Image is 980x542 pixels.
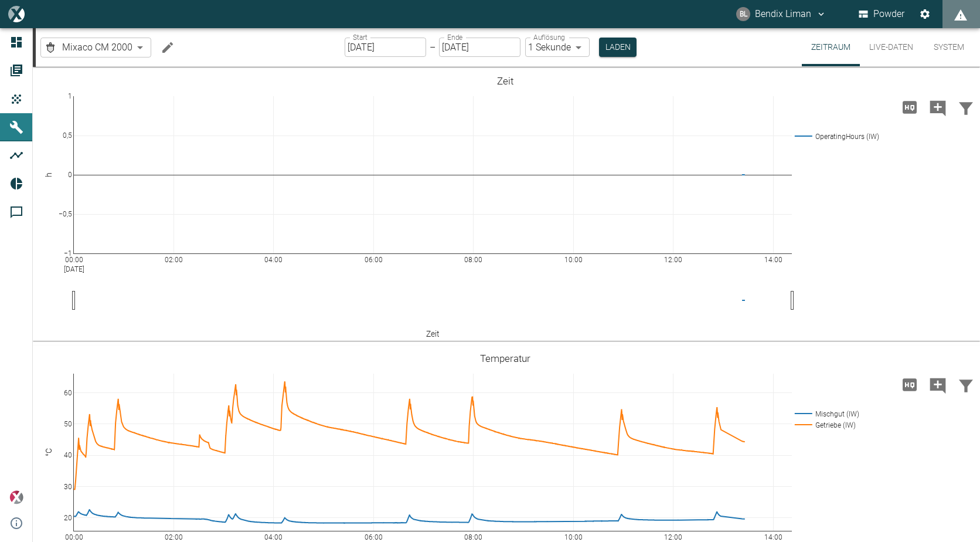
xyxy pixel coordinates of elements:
[430,40,435,54] p: –
[952,370,980,400] button: Daten filtern
[952,92,980,123] button: Daten filtern
[447,32,462,42] label: Ende
[734,4,828,25] button: bendix.liman@kansaihelios-cws.de
[802,28,860,66] button: Zeitraum
[914,4,935,25] button: Einstellungen
[856,4,907,25] button: Powder
[9,490,23,504] img: Xplore Logo
[599,38,637,57] button: Laden
[896,378,924,389] span: Hohe Auflösung
[156,36,179,59] button: Machine bearbeiten
[736,7,750,21] div: BL
[896,101,924,112] span: Hohe Auflösung
[924,92,952,123] button: Kommentar hinzufügen
[43,40,132,55] a: Mixaco CM 2000
[533,32,565,42] label: Auflösung
[353,32,367,42] label: Start
[525,38,590,57] div: 1 Sekunde
[923,28,975,66] button: System
[924,370,952,400] button: Kommentar hinzufügen
[439,38,520,57] input: DD.MM.YYYY
[860,28,923,66] button: Live-Daten
[8,6,24,22] img: logo
[62,40,132,54] span: Mixaco CM 2000
[345,38,426,57] input: DD.MM.YYYY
